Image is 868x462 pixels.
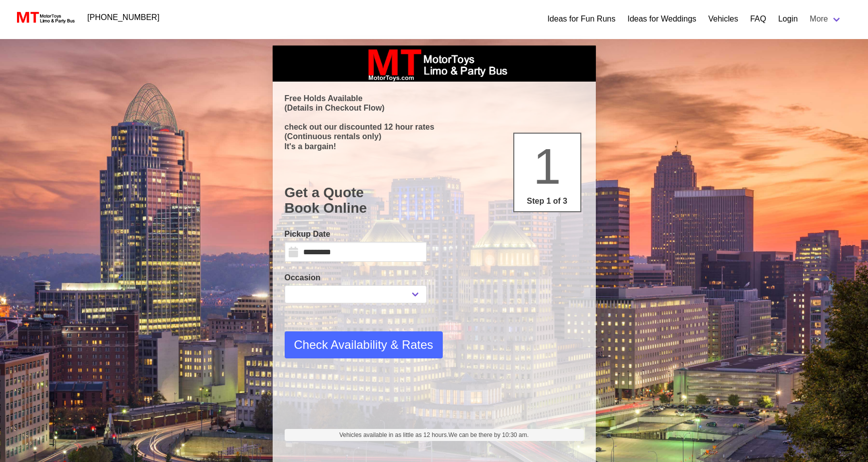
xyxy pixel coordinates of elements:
label: Pickup Date [285,228,427,240]
p: It's a bargain! [285,142,584,151]
button: Check Availability & Rates [285,331,443,358]
img: MotorToys Logo [14,11,76,25]
p: Free Holds Available [285,94,584,103]
a: FAQ [750,13,766,25]
span: Vehicles available in as little as 12 hours. [339,430,529,439]
img: box_logo_brand.jpeg [359,46,509,82]
a: Login [778,13,797,25]
p: Step 1 of 3 [518,195,576,207]
span: Check Availability & Rates [294,336,433,354]
p: (Details in Checkout Flow) [285,103,584,113]
a: Ideas for Weddings [627,13,696,25]
p: check out our discounted 12 hour rates [285,122,584,132]
label: Occasion [285,272,427,284]
a: Vehicles [708,13,738,25]
span: 1 [533,138,561,194]
a: Ideas for Fun Runs [547,13,615,25]
p: (Continuous rentals only) [285,132,584,141]
span: We can be there by 10:30 am. [448,431,529,438]
h1: Get a Quote Book Online [285,185,584,216]
a: More [804,9,848,29]
a: [PHONE_NUMBER] [82,8,166,28]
